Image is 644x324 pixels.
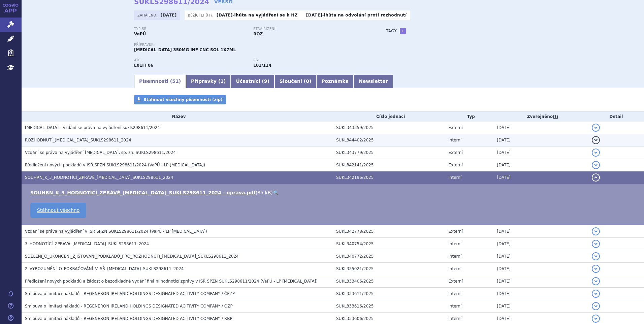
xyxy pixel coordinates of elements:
[448,291,461,296] span: Interní
[253,58,366,62] p: RS:
[25,291,235,296] span: Smlouva o limitaci nákladů - REGENERON IRELAND HOLDINGS DESIGNATED ACITIVITY COMPANY / ČPZP
[386,27,397,35] h3: Tagy
[25,254,239,259] span: SDĚLENÍ_O_UKONČENÍ_ZJIŠŤOVÁNÍ_PODKLADŮ_PRO_ROZHODNUTÍ_LIBTAYO_SUKLS298611_2024
[592,290,600,298] button: detail
[448,150,462,155] span: Externí
[25,266,184,271] span: 2_VYROZUMĚNÍ_O_POKRAČOVÁNÍ_V_SŘ_LIBTAYO_SUKLS298611_2024
[137,12,159,18] span: Zahájeno:
[588,111,644,122] th: Detail
[273,190,279,195] a: 🔍
[306,12,407,18] p: -
[493,159,588,171] td: [DATE]
[333,288,445,300] td: SUKL333611/2025
[25,138,131,142] span: ROZHODNUTÍ_LIBTAYO_SUKLS298611_2024
[592,227,600,235] button: detail
[333,263,445,275] td: SUKL335021/2025
[30,189,637,196] li: ( )
[134,32,146,36] strong: VaPÚ
[217,12,298,18] p: -
[25,316,232,321] span: Smlouva o limitaci nákladů - REGENERON IRELAND HOLDINGS DESIGNATED ACITIVITY COMPANY / RBP
[592,277,600,285] button: detail
[264,78,267,84] span: 9
[493,288,588,300] td: [DATE]
[445,111,493,122] th: Typ
[333,111,445,122] th: Číslo jednací
[592,315,600,323] button: detail
[448,316,461,321] span: Interní
[22,111,333,122] th: Název
[186,75,231,88] a: Přípravky (1)
[134,43,373,47] p: Přípravek:
[333,275,445,288] td: SUKL333406/2025
[493,122,588,134] td: [DATE]
[333,250,445,263] td: SUKL340772/2025
[448,254,461,259] span: Interní
[134,95,226,104] a: Stáhnout všechny písemnosti (zip)
[592,124,600,132] button: detail
[493,171,588,184] td: [DATE]
[30,190,256,195] a: SOUHRN_K_3_HODNOTÍCÍ_ZPRÁVĚ_[MEDICAL_DATA]_SUKLS298611_2024 - oprava.pdf
[134,58,247,62] p: ATC:
[448,138,461,142] span: Interní
[217,13,233,18] strong: [DATE]
[448,279,462,284] span: Externí
[25,175,173,180] span: SOUHRN_K_3_HODNOTÍCÍ_ZPRÁVĚ_LIBTAYO_SUKLS298611_2024
[188,12,215,18] span: Běžící lhůty:
[493,111,588,122] th: Zveřejněno
[493,275,588,288] td: [DATE]
[493,263,588,275] td: [DATE]
[592,302,600,310] button: detail
[134,63,153,68] strong: CEMIPLIMAB
[493,147,588,159] td: [DATE]
[253,63,271,68] strong: cemiplimab
[143,97,223,102] span: Stáhnout všechny písemnosti (zip)
[333,159,445,171] td: SUKL342141/2025
[333,300,445,313] td: SUKL333616/2025
[333,134,445,147] td: SUKL344402/2025
[592,173,600,182] button: detail
[25,279,318,284] span: Předložení nových podkladů a žádost o bezodkladné vydání finální hodnotící zprávy v ISŘ SPZN SUKL...
[592,240,600,248] button: detail
[448,266,461,271] span: Interní
[333,171,445,184] td: SUKL342196/2025
[354,75,393,88] a: Newsletter
[25,229,207,234] span: Vzdání se práva na vyjádření v ISŘ SPZN SUKLS298611/2024 (VaPÚ - LP LIBTAYO)
[448,229,462,234] span: Externí
[25,241,149,246] span: 3_HODNOTÍCÍ_ZPRÁVA_LIBTAYO_SUKLS298611_2024
[30,203,86,218] a: Stáhnout všechno
[448,241,461,246] span: Interní
[324,13,407,18] a: lhůta na odvolání proti rozhodnutí
[592,136,600,144] button: detail
[220,78,224,84] span: 1
[231,75,274,88] a: Účastníci (9)
[493,238,588,250] td: [DATE]
[25,304,233,309] span: Smlouva o limitaci nákladů - REGENERON IRELAND HOLDINGS DESIGNATED ACITIVITY COMPANY / OZP
[25,150,176,155] span: Vzdání se práva na vyjádření LIBTAYO, sp. zn. SUKLS298611/2024
[275,75,316,88] a: Sloučení (0)
[172,78,179,84] span: 51
[333,225,445,238] td: SUKL342778/2025
[257,190,271,195] span: 85 kB
[592,161,600,169] button: detail
[134,27,247,31] p: Typ SŘ:
[448,125,462,130] span: Externí
[253,27,366,31] p: Stav řízení:
[161,13,177,18] strong: [DATE]
[592,149,600,157] button: detail
[134,75,186,88] a: Písemnosti (51)
[333,122,445,134] td: SUKL343359/2025
[448,175,461,180] span: Interní
[400,28,406,34] a: +
[592,265,600,273] button: detail
[306,13,322,18] strong: [DATE]
[306,78,309,84] span: 0
[333,238,445,250] td: SUKL340754/2025
[253,32,263,36] strong: ROZ
[134,47,236,52] span: [MEDICAL_DATA] 350MG INF CNC SOL 1X7ML
[316,75,354,88] a: Poznámka
[493,300,588,313] td: [DATE]
[448,304,461,309] span: Interní
[25,125,160,130] span: LIBTAYO - Vzdání se práva na vyjádření sukls298611/2024
[493,134,588,147] td: [DATE]
[553,115,558,119] abbr: (?)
